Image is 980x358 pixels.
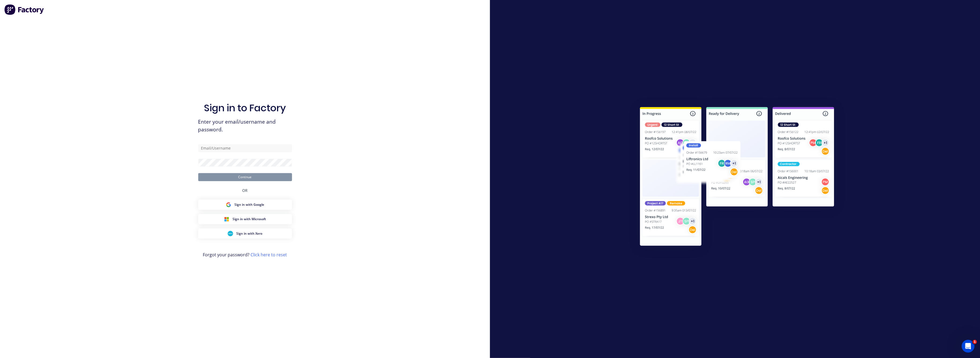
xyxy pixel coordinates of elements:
[198,200,292,210] button: Google Sign inSign in with Google
[236,231,262,236] span: Sign in with Xero
[226,202,231,207] img: Google Sign in
[198,173,292,181] button: Continue
[198,228,292,239] button: Xero Sign inSign in with Xero
[204,102,286,114] h1: Sign in to Factory
[251,252,287,258] a: Click here to reset
[224,216,229,222] img: Microsoft Sign in
[234,202,264,207] span: Sign in with Google
[973,340,977,344] span: 1
[962,340,975,353] iframe: Intercom live chat
[233,217,266,222] span: Sign in with Microsoft
[228,231,233,236] img: Xero Sign in
[242,181,248,200] div: OR
[4,4,44,15] img: Factory
[628,96,846,258] img: Sign in
[198,144,292,152] input: Email/Username
[198,214,292,224] button: Microsoft Sign inSign in with Microsoft
[203,252,287,258] span: Forgot your password?
[198,118,292,134] span: Enter your email/username and password.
